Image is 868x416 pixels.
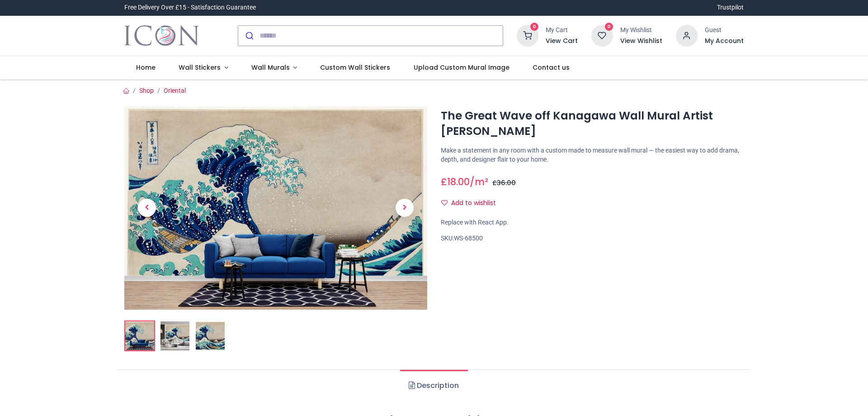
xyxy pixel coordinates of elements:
[470,175,488,188] span: /m²
[546,26,578,35] div: My Cart
[717,3,744,12] a: Trustpilot
[320,63,390,72] span: Custom Wall Stickers
[620,26,662,35] div: My Wishlist
[441,234,744,243] div: SKU:
[530,23,539,31] sup: 0
[124,137,170,279] a: Previous
[497,178,516,187] span: 36.00
[124,3,256,12] div: Free Delivery Over £15 - Satisfaction Guarantee
[167,56,240,80] a: Wall Stickers
[517,31,538,38] a: 0
[124,106,427,310] img: The Great Wave off Kanagawa Wall Mural Artist Katsushika Hokusai
[164,87,186,94] a: Oriental
[179,63,221,72] span: Wall Stickers
[400,370,467,402] a: Description
[441,146,744,164] p: Make a statement in any room with a custom made to measure wall mural — the easiest way to add dr...
[492,178,516,187] span: £
[441,108,744,139] h1: The Great Wave off Kanagawa Wall Mural Artist [PERSON_NAME]
[441,175,470,188] span: £
[240,56,309,80] a: Wall Murals
[238,26,259,46] button: Submit
[441,218,744,227] div: Replace with React App.
[591,31,613,38] a: 0
[705,37,744,46] a: My Account
[196,321,225,350] img: WS-68500-03
[396,199,414,217] span: Next
[138,199,156,217] span: Previous
[414,63,509,72] span: Upload Custom Mural Image
[447,175,470,188] span: 18.00
[160,321,189,350] img: WS-68500-02
[441,200,448,206] i: Add to wishlist
[136,63,156,72] span: Home
[139,87,154,94] a: Shop
[620,37,662,46] a: View Wishlist
[124,23,199,48] img: Icon Wall Stickers
[382,137,427,279] a: Next
[441,196,504,211] button: Add to wishlistAdd to wishlist
[546,37,578,46] a: View Cart
[124,23,199,48] a: Logo of Icon Wall Stickers
[454,234,483,242] span: WS-68500
[533,63,570,72] span: Contact us
[125,321,154,350] img: The Great Wave off Kanagawa Wall Mural Artist Katsushika Hokusai
[605,23,613,31] sup: 0
[251,63,290,72] span: Wall Murals
[705,26,744,35] div: Guest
